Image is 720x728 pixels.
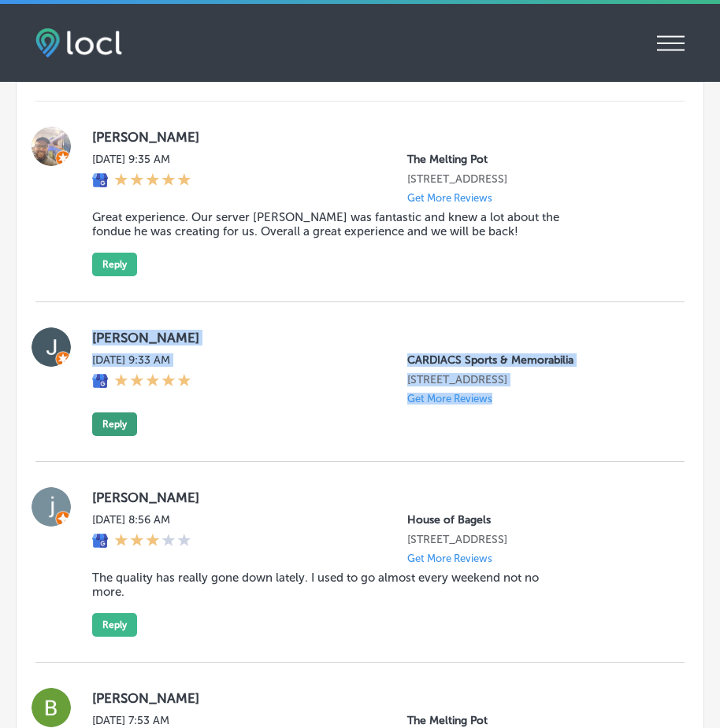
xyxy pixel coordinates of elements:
[407,393,492,405] p: Get More Reviews
[407,714,659,727] p: The Melting Pot
[114,373,191,390] div: 5 Stars
[407,552,492,564] p: Get More Reviews
[92,330,659,346] label: [PERSON_NAME]
[92,714,191,727] label: [DATE] 7:53 AM
[407,373,659,386] p: 133 West Ave
[92,129,659,145] label: [PERSON_NAME]
[92,412,137,436] button: Reply
[92,613,137,637] button: Reply
[114,533,191,550] div: 3 Stars
[407,533,659,546] p: 4 Vanderbilt Motor Pkwy
[407,192,492,204] p: Get More Reviews
[407,153,659,166] p: The Melting Pot
[92,690,659,706] label: [PERSON_NAME]
[92,353,191,367] label: [DATE] 9:33 AM
[114,172,191,190] div: 5 Stars
[92,153,191,166] label: [DATE] 9:35 AM
[92,513,191,527] label: [DATE] 8:56 AM
[92,490,659,505] label: [PERSON_NAME]
[407,513,659,527] p: House of Bagels
[92,210,560,238] blockquote: Great experience. Our server [PERSON_NAME] was fantastic and knew a lot about the fondue he was c...
[407,172,659,186] p: 2230 Town Center Ave Ste 101
[35,28,122,57] img: fda3e92497d09a02dc62c9cd864e3231.png
[92,571,560,599] blockquote: The quality has really gone down lately. I used to go almost every weekend not no more.
[92,253,137,276] button: Reply
[407,353,659,367] p: CARDIACS Sports & Memorabilia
